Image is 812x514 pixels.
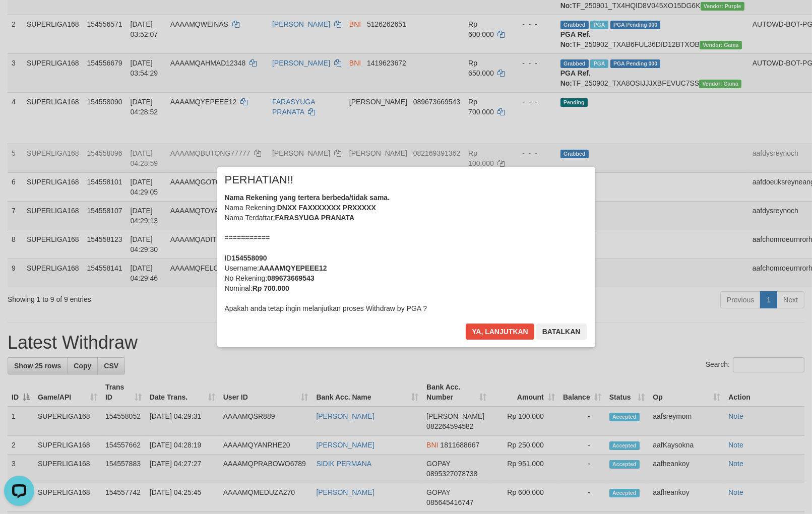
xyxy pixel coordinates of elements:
[225,175,294,185] span: PERHATIAN!!
[225,194,390,202] b: Nama Rekening yang tertera berbeda/tidak sama.
[275,214,355,222] b: FARASYUGA PRANATA
[232,254,267,262] b: 154558090
[253,284,289,292] b: Rp 700.000
[225,192,588,313] div: Nama Rekening: Nama Terdaftar: =========== ID Username: No Rekening: Nominal: Apakah anda tetap i...
[4,4,34,34] button: Open LiveChat chat widget
[259,264,327,272] b: AAAAMQYEPEEE12
[267,274,314,282] b: 089673669543
[536,324,587,340] button: Batalkan
[277,204,376,212] b: DNXX FAXXXXXXX PRXXXXX
[466,324,534,340] button: Ya, lanjutkan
